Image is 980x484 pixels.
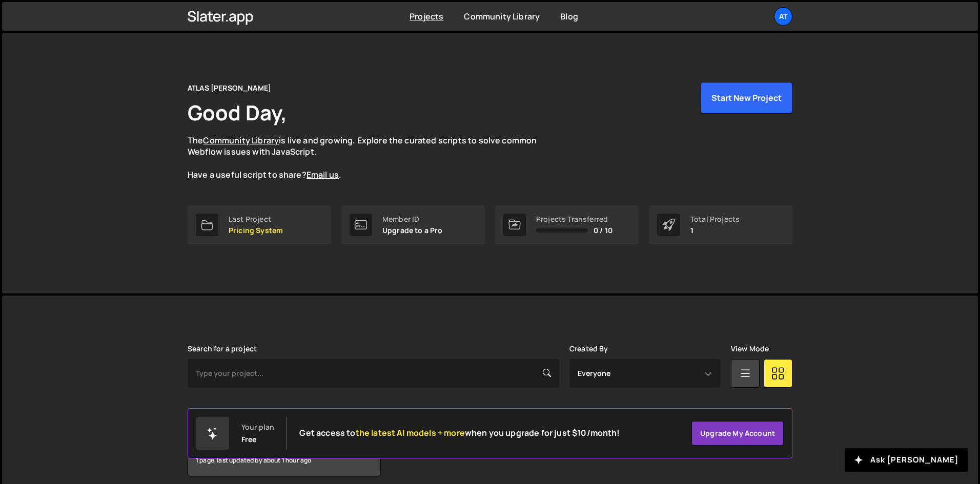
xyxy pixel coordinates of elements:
label: Search for a project [188,345,257,353]
a: Upgrade my account [691,421,784,446]
p: 1 [690,226,740,235]
a: Last Project Pricing System [188,205,331,244]
p: Upgrade to a Pro [382,226,443,235]
h1: Good Day, [188,98,287,127]
div: ATLAS [PERSON_NAME] [188,82,271,94]
span: the latest AI models + more [356,427,465,438]
a: Community Library [203,135,279,146]
a: Blog [560,11,578,22]
button: Start New Project [701,82,792,114]
div: Free [241,435,257,444]
label: Created By [569,345,608,353]
div: Your plan [241,423,274,431]
p: The is live and growing. Explore the curated scripts to solve common Webflow issues with JavaScri... [188,135,557,181]
div: 1 page, last updated by about 1 hour ago [188,445,380,476]
h2: Get access to when you upgrade for just $10/month! [299,428,620,438]
div: Projects Transferred [536,215,612,223]
a: Community Library [464,11,540,22]
label: View Mode [731,345,769,353]
div: Total Projects [690,215,740,223]
input: Type your project... [188,359,559,388]
a: AT [774,7,792,26]
a: Projects [410,11,443,22]
span: 0 / 10 [594,226,612,235]
p: Pricing System [229,226,283,235]
a: Email us [307,169,339,180]
div: Member ID [382,215,443,223]
button: Ask [PERSON_NAME] [845,448,968,472]
div: Last Project [229,215,283,223]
